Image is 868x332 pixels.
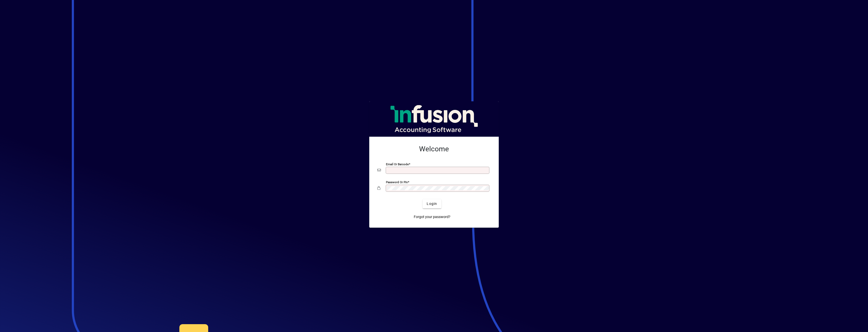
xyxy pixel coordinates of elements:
mat-label: Password or Pin [386,180,408,184]
button: Login [423,199,441,208]
h2: Welcome [377,145,491,153]
a: Forgot your password? [412,212,452,222]
span: Login [427,201,437,206]
mat-label: Email or Barcode [386,162,409,166]
span: Forgot your password? [414,214,450,220]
